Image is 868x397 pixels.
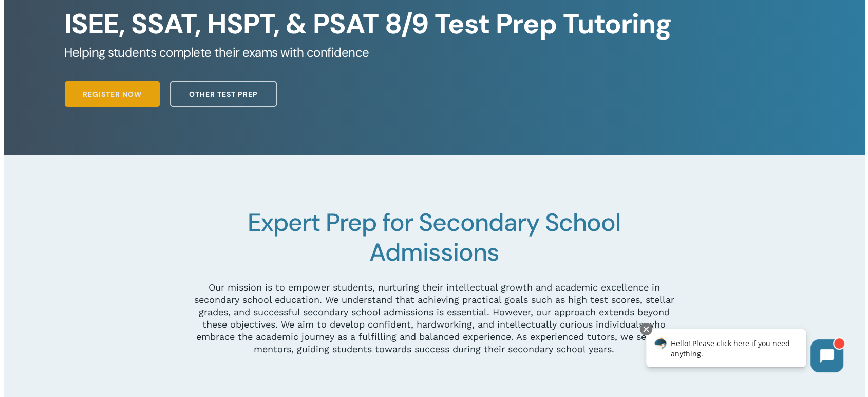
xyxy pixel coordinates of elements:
h1: ISEE, SSAT, HSPT, & PSAT 8/9 Test Prep Tutoring [64,8,803,41]
a: Register Now [65,81,160,107]
iframe: Chatbot [635,321,854,383]
p: Our mission is to empower students, nurturing their intellectual growth and academic excellence i... [190,281,678,355]
span: Expert Prep for Secondary School Admissions [248,206,620,268]
span: Register Now [83,89,142,99]
span: Other Test Prep [189,89,258,99]
a: Other Test Prep [170,81,277,107]
h5: Helping students complete their exams with confidence [64,44,803,61]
